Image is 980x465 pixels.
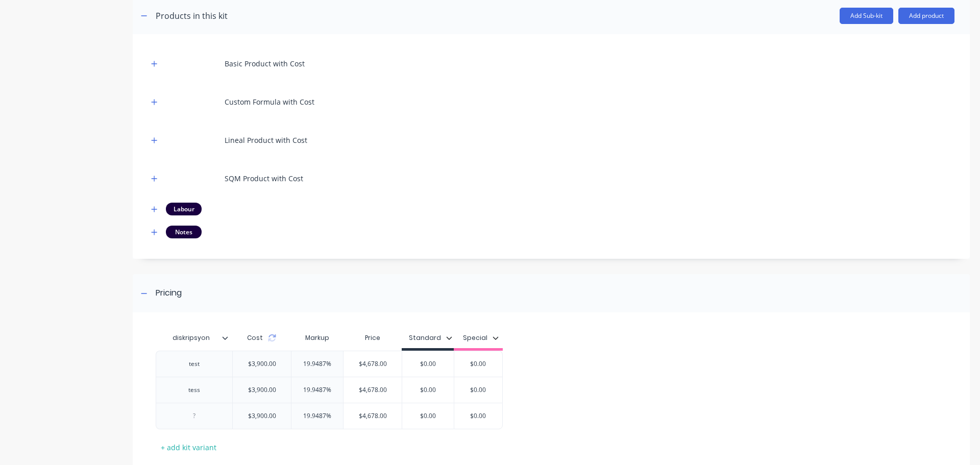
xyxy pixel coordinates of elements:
[291,403,343,429] div: 19.9487%
[409,333,441,342] div: Standard
[156,439,222,455] div: + add kit variant
[463,333,487,342] div: Special
[225,58,305,69] div: Basic Product with Cost
[291,377,343,403] div: 19.9487%
[404,330,457,346] button: Standard
[225,135,307,145] div: Lineal Product with Cost
[343,328,402,348] div: Price
[402,351,454,377] div: $0.00
[156,403,503,429] div: $3,900.0019.9487%$4,678.00$0.00$0.00
[169,383,220,397] div: tess
[247,333,263,342] span: Cost
[169,357,220,371] div: test
[156,328,232,348] div: diskripsyon
[240,377,284,403] div: $3,900.00
[156,325,226,351] div: diskripsyon
[156,351,503,377] div: test$3,900.0019.9487%$4,678.00$0.00$0.00
[166,226,202,238] div: Notes
[402,403,454,429] div: $0.00
[166,203,202,215] div: Labour
[156,377,503,403] div: tess$3,900.0019.9487%$4,678.00$0.00$0.00
[291,351,343,377] div: 19.9487%
[240,351,284,377] div: $3,900.00
[898,8,954,24] button: Add product
[225,96,314,107] div: Custom Formula with Cost
[291,328,343,348] div: Markup
[458,330,504,346] button: Special
[225,173,303,184] div: SQM Product with Cost
[156,10,228,22] div: Products in this kit
[240,403,284,429] div: $3,900.00
[232,328,291,348] div: Cost
[453,403,504,429] div: $0.00
[453,351,504,377] div: $0.00
[453,377,504,403] div: $0.00
[402,377,454,403] div: $0.00
[344,351,402,377] div: $4,678.00
[840,8,893,24] button: Add Sub-kit
[156,287,182,300] div: Pricing
[344,377,402,403] div: $4,678.00
[344,403,402,429] div: $4,678.00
